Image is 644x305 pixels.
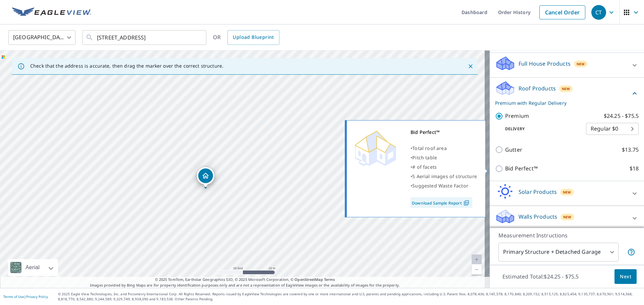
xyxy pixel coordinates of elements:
div: Solar ProductsNew [495,184,639,203]
div: • [411,181,477,190]
a: Download Sample Report [411,197,472,208]
div: Regular $0 [586,120,639,138]
div: OR [213,30,279,45]
p: Check that the address is accurate, then drag the marker over the correct structure. [30,63,223,69]
div: • [411,162,477,172]
div: • [411,153,477,162]
a: Terms of Use [3,294,24,299]
p: Estimated Total: $24.25 - $75.5 [497,269,584,284]
input: Search by address or latitude-longitude [97,28,193,47]
div: Walls ProductsNew [495,209,639,228]
span: New [562,86,570,91]
div: CT [591,5,606,20]
a: Terms [324,277,335,282]
span: New [563,189,571,195]
img: Pdf Icon [462,200,471,206]
p: | [3,295,48,299]
a: Cancel Order [539,5,585,19]
div: • [411,144,477,153]
span: Next [620,273,631,281]
p: Premium [505,112,529,120]
span: New [577,61,585,67]
div: Roof ProductsNewPremium with Regular Delivery [495,80,639,106]
div: Full House ProductsNew [495,56,639,75]
p: Walls Products [519,213,557,221]
div: Aerial [23,259,42,276]
span: New [563,214,572,220]
a: Current Level 20, Zoom In Disabled [472,254,482,264]
p: $18 [630,164,639,173]
span: # of facets [412,164,437,170]
div: Bid Perfect™ [411,128,477,137]
p: Solar Products [519,188,557,196]
span: Your report will include the primary structure and a detached garage if one exists. [627,248,635,256]
p: Premium with Regular Delivery [495,99,631,106]
span: © 2025 TomTom, Earthstar Geographics SIO, © 2025 Microsoft Corporation, © [155,277,335,283]
p: Roof Products [519,84,556,92]
p: $13.75 [622,146,639,154]
span: Pitch table [412,154,437,161]
div: Aerial [8,259,58,276]
a: OpenStreetMap [294,277,323,282]
a: Current Level 20, Zoom Out [472,264,482,275]
span: 5 Aerial images of structure [412,173,477,179]
p: Measurement Instructions [498,231,635,239]
a: Upload Blueprint [227,30,279,45]
img: EV Logo [12,7,91,17]
p: $24.25 - $75.5 [604,112,639,120]
div: Primary Structure + Detached Garage [498,243,619,261]
img: Premium [352,128,399,168]
p: Delivery [495,126,586,132]
p: Bid Perfect™ [505,164,538,173]
span: Upload Blueprint [233,33,274,42]
button: Close [466,62,475,71]
div: [GEOGRAPHIC_DATA] [8,28,75,47]
a: Privacy Policy [26,294,48,299]
button: Next [614,269,637,284]
p: Gutter [505,146,522,154]
span: Total roof area [412,145,447,151]
span: Suggested Waste Factor [412,182,468,189]
div: • [411,172,477,181]
div: Dropped pin, building 1, Residential property, 7560 SW Heather Ct Portland, OR 97223 [197,167,214,188]
p: © 2025 Eagle View Technologies, Inc. and Pictometry International Corp. All Rights Reserved. Repo... [58,292,641,302]
p: Full House Products [519,60,571,68]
